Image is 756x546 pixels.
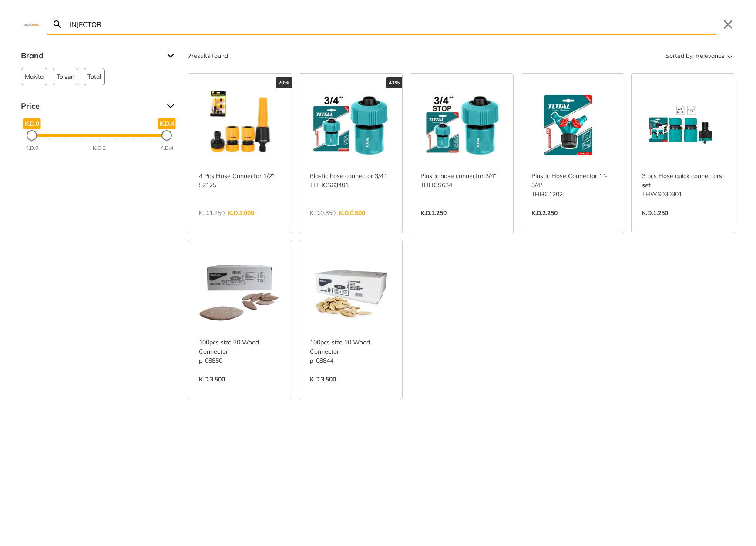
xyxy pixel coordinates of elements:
[725,51,735,61] svg: Sort
[721,17,735,31] button: Close
[188,49,228,63] div: results found
[21,49,160,63] span: Brand
[57,68,74,85] span: Tolsen
[25,144,38,152] div: K.D.0
[87,68,101,85] span: Total
[386,77,402,88] div: 41%
[84,68,105,85] button: Total
[21,22,42,26] img: Close
[161,130,172,141] div: Maximum Price
[68,14,716,34] input: Search…
[25,68,44,85] span: Makita
[93,144,106,152] div: K.D.2
[160,144,173,152] div: K.D.4
[53,68,78,85] button: Tolsen
[696,49,725,63] span: Relevance
[21,99,160,113] span: Price
[188,52,192,60] strong: 7
[27,130,37,141] div: Minimum Price
[276,77,292,88] div: 20%
[664,49,735,63] button: Sorted by:Relevance Sort
[21,68,47,85] button: Makita
[52,19,63,30] svg: Search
